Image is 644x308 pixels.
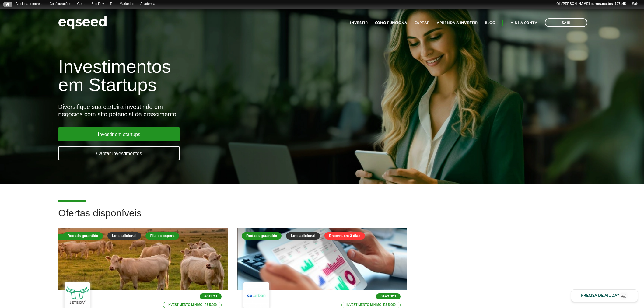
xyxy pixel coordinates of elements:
[58,208,586,228] h2: Ofertas disponíveis
[375,21,407,25] a: Como funciona
[137,2,158,6] a: Academia
[510,21,537,25] a: Minha conta
[562,2,626,5] strong: [PERSON_NAME].barros.mattos_127145
[58,103,371,118] div: Diversifique sua carteira investindo em negócios com alto potencial de crescimento
[58,234,92,240] div: Fila de espera
[63,232,103,240] div: Rodada garantida
[107,2,117,6] a: RI
[629,2,641,6] a: Sair
[545,18,587,27] a: Sair
[6,2,9,6] span: Início
[145,232,179,240] div: Fila de espera
[88,2,107,6] a: Bus Dev
[242,232,282,240] div: Rodada garantida
[3,2,12,7] a: Início
[324,232,365,240] div: Encerra em 3 dias
[58,146,180,160] a: Captar investimentos
[107,232,141,240] div: Lote adicional
[47,2,74,6] a: Configurações
[553,2,629,6] a: Olá[PERSON_NAME].barros.mattos_127145
[286,232,320,240] div: Lote adicional
[415,21,429,25] a: Captar
[58,127,180,141] a: Investir em startups
[200,293,222,299] p: Agtech
[12,2,47,6] a: Adicionar empresa
[437,21,478,25] a: Aprenda a investir
[58,58,371,94] h1: Investimentos em Startups
[376,293,401,299] p: SaaS B2B
[350,21,368,25] a: Investir
[117,2,137,6] a: Marketing
[485,21,495,25] a: Blog
[74,2,88,6] a: Geral
[58,15,107,31] img: EqSeed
